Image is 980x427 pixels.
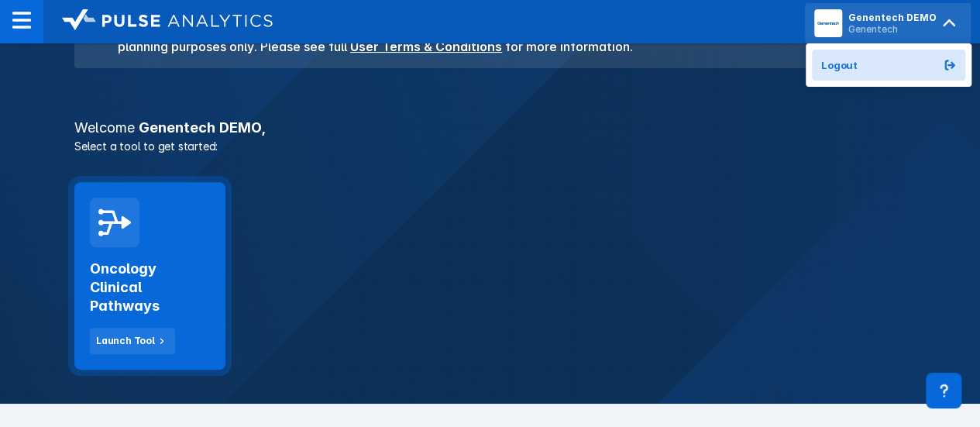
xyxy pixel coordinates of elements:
img: logo [62,9,273,31]
h3: Genentech DEMO , [65,121,915,135]
button: Launch Tool [90,328,175,354]
div: Genentech DEMO [848,12,937,23]
div: Contact Support [926,373,961,408]
div: Launch Tool [96,334,155,348]
a: User Terms & Conditions [350,39,502,54]
div: Genentech [848,23,937,35]
p: Select a tool to get started: [65,138,915,154]
h2: Oncology Clinical Pathways [90,260,210,315]
a: Oncology Clinical PathwaysLaunch Tool [74,182,225,370]
button: Logout [812,50,965,81]
img: menu--horizontal.svg [12,11,31,29]
a: logo [43,9,273,34]
span: Logout [821,59,858,71]
img: menu button [817,12,839,34]
span: Welcome [74,119,135,136]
